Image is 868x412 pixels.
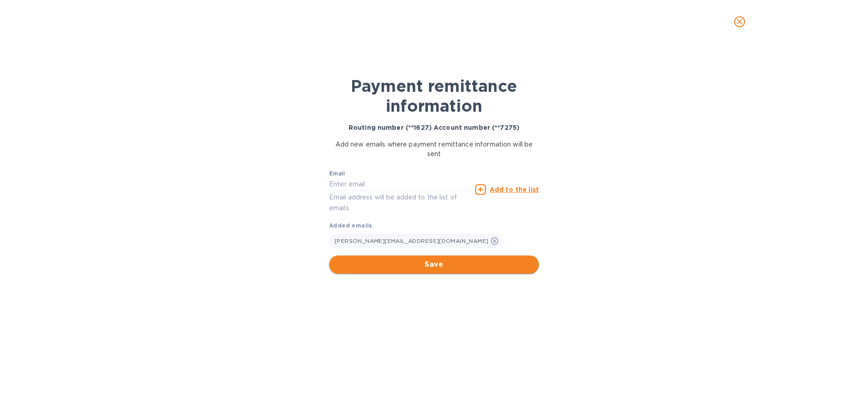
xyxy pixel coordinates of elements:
[329,192,472,213] p: Email address will be added to the list of emails
[329,178,472,191] input: Enter email
[351,76,517,116] b: Payment remittance information
[329,234,500,248] div: [PERSON_NAME][EMAIL_ADDRESS][DOMAIN_NAME]
[336,259,532,270] span: Save
[329,171,345,176] label: Email
[729,11,750,33] button: close
[329,256,539,274] button: Save
[349,124,519,131] b: Routing number (**1627) Account number (**7275)
[335,237,488,244] span: [PERSON_NAME][EMAIL_ADDRESS][DOMAIN_NAME]
[490,186,539,193] u: Add to the list
[329,140,539,159] p: Add new emails where payment remittance information will be sent
[329,222,373,229] b: Added emails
